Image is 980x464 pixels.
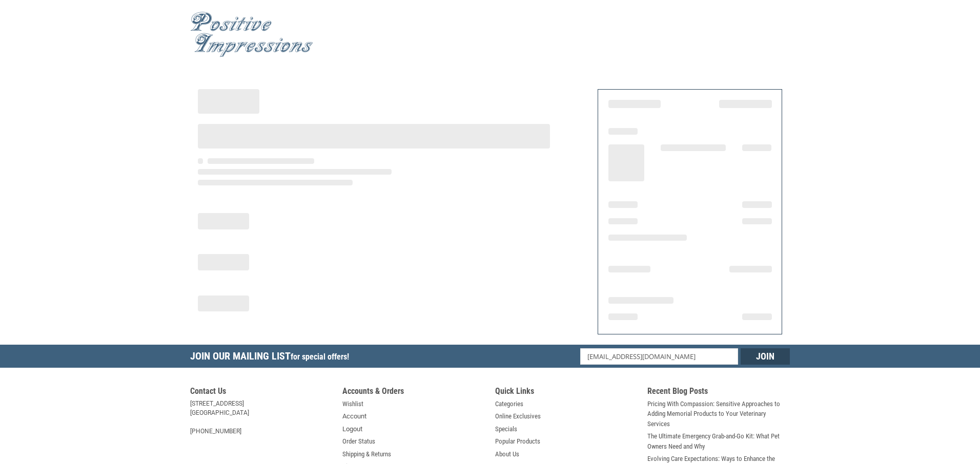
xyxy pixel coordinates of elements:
h5: Recent Blog Posts [647,386,790,399]
h5: Quick Links [495,386,638,399]
span: for special offers! [291,352,349,362]
a: Logout [342,424,362,434]
a: Specials [495,424,517,434]
a: Popular Products [495,436,540,447]
a: Account [342,411,366,421]
a: Online Exclusives [495,411,541,421]
a: About Us [495,449,519,459]
a: Shipping & Returns [342,449,391,459]
a: Pricing With Compassion: Sensitive Approaches to Adding Memorial Products to Your Veterinary Serv... [647,399,790,429]
input: Join [741,348,790,365]
h5: Contact Us [190,386,333,399]
h5: Join Our Mailing List [190,345,354,371]
a: Categories [495,399,523,409]
a: Order Status [342,436,375,447]
a: The Ultimate Emergency Grab-and-Go Kit: What Pet Owners Need and Why [647,431,790,451]
input: Email [580,348,739,365]
h5: Accounts & Orders [342,386,485,399]
img: Positive Impressions [190,12,313,57]
a: Wishlist [342,399,363,409]
address: [STREET_ADDRESS] [GEOGRAPHIC_DATA] [PHONE_NUMBER] [190,399,333,436]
